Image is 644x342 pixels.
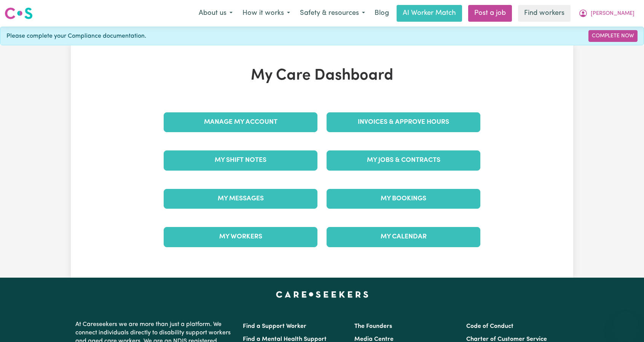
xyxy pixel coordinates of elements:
[164,112,317,132] a: Manage My Account
[6,32,146,41] span: Please complete your Compliance documentation.
[327,150,480,170] a: My Jobs & Contracts
[243,323,306,329] a: Find a Support Worker
[518,5,571,22] a: Find workers
[164,189,317,209] a: My Messages
[164,150,317,170] a: My Shift Notes
[354,323,392,329] a: The Founders
[164,227,317,247] a: My Workers
[276,291,368,297] a: Careseekers home page
[194,5,238,21] button: About us
[574,5,639,21] button: My Account
[327,227,480,247] a: My Calendar
[327,189,480,209] a: My Bookings
[397,5,462,22] a: AI Worker Match
[159,67,485,85] h1: My Care Dashboard
[327,112,480,132] a: Invoices & Approve Hours
[614,312,638,336] iframe: Button to launch messaging window
[468,5,512,22] a: Post a job
[238,5,295,21] button: How it works
[295,5,370,21] button: Safety & resources
[5,5,33,22] a: Careseekers logo
[370,5,394,22] a: Blog
[591,10,634,18] span: [PERSON_NAME]
[5,6,33,20] img: Careseekers logo
[588,30,638,42] a: Complete Now
[466,323,513,329] a: Code of Conduct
